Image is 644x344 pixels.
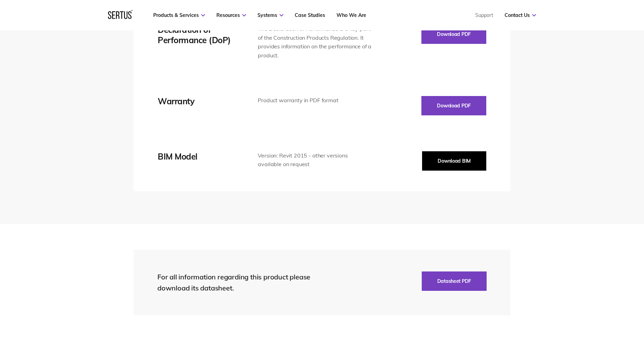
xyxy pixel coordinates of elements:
[505,12,536,18] a: Contact Us
[475,12,493,18] a: Support
[520,264,644,344] iframe: Chat Widget
[216,12,246,18] a: Resources
[158,96,237,106] div: Warranty
[158,151,237,162] div: BIM Model
[257,12,283,18] a: Systems
[295,12,325,18] a: Case Studies
[153,12,205,18] a: Products & Services
[258,25,372,60] div: The Declaration of Performance is a key part of the Construction Products Regulation. It provides...
[258,96,372,105] div: Product warranty in PDF format
[157,271,323,294] div: For all information regarding this product please download its datasheet.
[158,25,237,45] div: Declaration of Performance (DoP)
[422,271,487,291] button: Datasheet PDF
[422,151,486,171] button: Download BIM
[421,25,486,44] button: Download PDF
[258,151,372,169] div: Version: Revit 2015 - other versions available on request
[336,12,366,18] a: Who We Are
[421,96,486,115] button: Download PDF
